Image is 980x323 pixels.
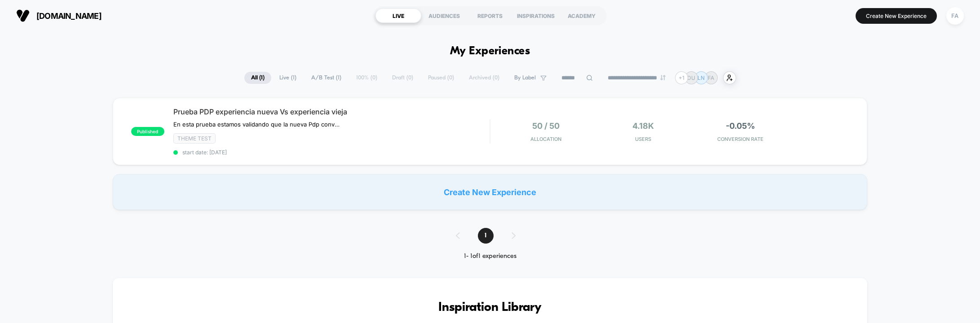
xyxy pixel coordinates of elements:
span: Allocation [530,136,561,142]
button: [DOMAIN_NAME] [13,9,104,23]
div: + 1 [675,71,688,84]
span: By Label [514,74,536,81]
p: LN [697,74,705,81]
span: -0.05% [726,121,755,131]
h3: Inspiration Library [140,301,840,315]
div: FA [946,7,964,25]
span: 4.18k [632,121,654,131]
button: FA [944,7,967,25]
img: Visually logo [16,9,30,22]
span: Theme Test [173,133,216,144]
span: CONVERSION RATE [694,136,787,142]
span: [DOMAIN_NAME] [36,11,102,21]
span: En esta prueba estamos validando que la nueva Pdp convierta mejor que el diseño anterior de la pdp [173,121,340,128]
span: start date: [DATE] [173,149,490,156]
img: end [660,75,666,80]
div: INSPIRATIONS [513,9,559,23]
p: DU [687,74,695,81]
span: Live ( 1 ) [273,72,303,84]
div: ACADEMY [559,9,605,23]
h1: My Experiences [450,45,530,58]
button: Create New Experience [856,8,937,24]
span: published [131,127,164,136]
span: A/B Test ( 1 ) [305,72,348,84]
div: LIVE [375,9,421,23]
div: Create New Experience [113,174,867,210]
span: 50 / 50 [532,121,560,131]
span: Prueba PDP experiencia nueva Vs experiencia vieja [173,107,490,116]
span: All ( 1 ) [244,72,271,84]
div: REPORTS [467,9,513,23]
div: 1 - 1 of 1 experiences [447,253,534,260]
span: 1 [478,228,494,244]
span: Users [597,136,690,142]
div: AUDIENCES [421,9,467,23]
p: FA [708,74,714,81]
